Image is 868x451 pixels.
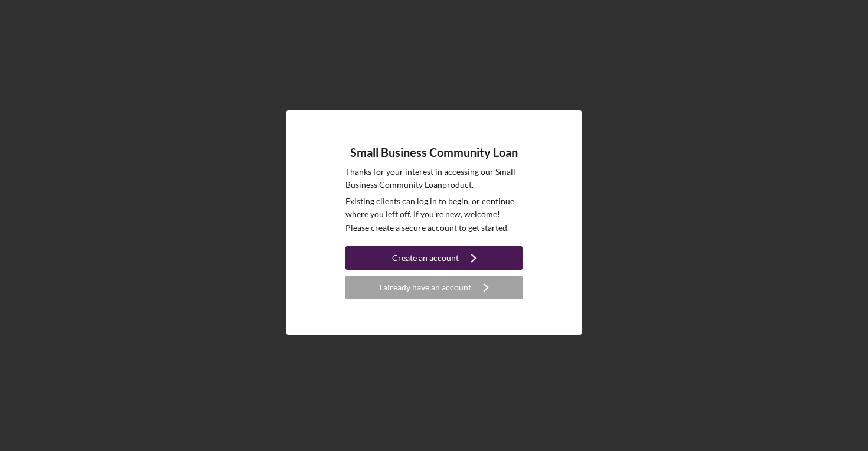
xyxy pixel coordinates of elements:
button: I already have an account [345,276,523,299]
div: I already have an account [379,276,471,299]
p: Existing clients can log in to begin, or continue where you left off. If you're new, welcome! Ple... [345,195,523,234]
div: Create an account [392,246,459,270]
button: Create an account [345,246,523,270]
p: Thanks for your interest in accessing our Small Business Community Loan product. [345,165,523,192]
a: Create an account [345,246,523,273]
h4: Small Business Community Loan [350,146,518,159]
